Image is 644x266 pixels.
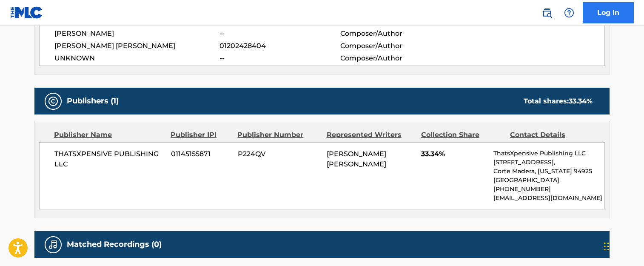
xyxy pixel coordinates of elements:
[171,130,231,140] div: Publisher IPI
[219,53,340,63] span: --
[421,149,487,159] span: 33.34%
[327,150,386,168] span: [PERSON_NAME] [PERSON_NAME]
[54,130,164,140] div: Publisher Name
[493,194,604,203] p: [EMAIL_ADDRESS][DOMAIN_NAME]
[219,41,340,51] span: 01202428404
[327,130,415,140] div: Represented Writers
[604,234,609,259] div: Drag
[493,176,604,185] p: [GEOGRAPHIC_DATA]
[510,130,593,140] div: Contact Details
[237,130,320,140] div: Publisher Number
[340,29,450,39] span: Composer/Author
[539,4,556,21] a: Public Search
[54,29,219,39] span: [PERSON_NAME]
[54,53,219,63] span: UNKNOWN
[67,96,119,106] h5: Publishers (1)
[54,41,219,51] span: [PERSON_NAME] [PERSON_NAME]
[54,149,165,169] span: THATSXPENSIVE PUBLISHING LLC
[524,96,593,106] div: Total shares:
[493,185,604,194] p: [PHONE_NUMBER]
[493,158,604,167] p: [STREET_ADDRESS],
[561,4,578,21] div: Help
[601,225,644,266] iframe: Chat Widget
[67,240,162,249] h5: Matched Recordings (0)
[564,8,574,18] img: help
[48,96,58,106] img: Publishers
[48,240,58,250] img: Matched Recordings
[238,149,320,159] span: P224QV
[542,8,552,18] img: search
[421,130,504,140] div: Collection Share
[493,149,604,158] p: ThatsXpensive Publishing LLC
[10,6,43,19] img: MLC Logo
[583,2,634,23] a: Log In
[493,167,604,176] p: Corte Madera, [US_STATE] 94925
[219,29,340,39] span: --
[340,53,450,63] span: Composer/Author
[171,149,231,159] span: 01145155871
[569,97,593,105] span: 33.34 %
[340,41,450,51] span: Composer/Author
